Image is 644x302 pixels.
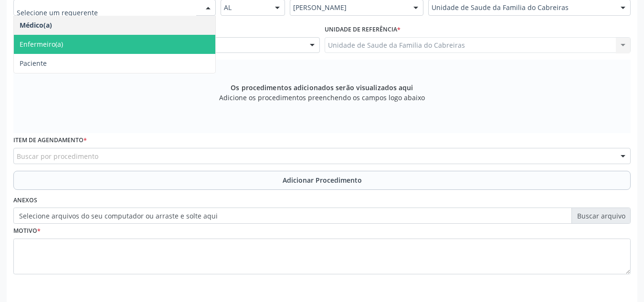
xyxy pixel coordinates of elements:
[283,175,362,185] span: Adicionar Procedimento
[20,40,63,49] span: Enfermeiro(a)
[17,151,98,161] span: Buscar por procedimento
[13,133,87,148] label: Item de agendamento
[224,3,265,12] span: AL
[13,224,41,239] label: Motivo
[325,22,401,37] label: Unidade de referência
[20,59,47,68] span: Paciente
[17,3,196,22] input: Selecione um requerente
[13,171,631,190] button: Adicionar Procedimento
[293,3,404,12] span: [PERSON_NAME]
[231,83,413,93] span: Os procedimentos adicionados serão visualizados aqui
[432,3,611,12] span: Unidade de Saude da Familia do Cabreiras
[20,21,52,30] span: Médico(a)
[219,93,425,103] span: Adicione os procedimentos preenchendo os campos logo abaixo
[13,193,37,208] label: Anexos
